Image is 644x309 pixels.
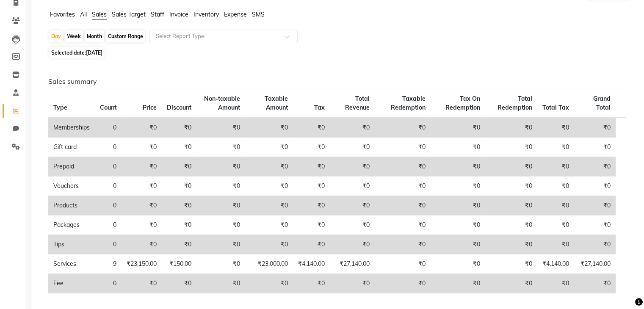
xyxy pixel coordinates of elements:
[245,196,293,215] td: ₹0
[445,95,480,111] span: Tax On Redemption
[245,157,293,177] td: ₹0
[245,274,293,293] td: ₹0
[431,177,485,196] td: ₹0
[431,274,485,293] td: ₹0
[431,157,485,177] td: ₹0
[95,215,122,235] td: 0
[162,138,196,157] td: ₹0
[293,235,330,254] td: ₹0
[293,215,330,235] td: ₹0
[196,118,245,138] td: ₹0
[162,235,196,254] td: ₹0
[122,196,162,215] td: ₹0
[122,177,162,196] td: ₹0
[95,138,122,157] td: 0
[330,254,375,274] td: ₹27,140.00
[196,177,245,196] td: ₹0
[537,196,574,215] td: ₹0
[162,254,196,274] td: ₹150.00
[204,95,240,111] span: Non-taxable Amount
[485,254,537,274] td: ₹0
[95,196,122,215] td: 0
[122,235,162,254] td: ₹0
[48,196,95,215] td: Products
[537,274,574,293] td: ₹0
[245,235,293,254] td: ₹0
[122,138,162,157] td: ₹0
[330,274,375,293] td: ₹0
[169,11,188,18] span: Invoice
[537,177,574,196] td: ₹0
[485,118,537,138] td: ₹0
[293,254,330,274] td: ₹4,140.00
[330,118,375,138] td: ₹0
[574,138,616,157] td: ₹0
[48,157,95,177] td: Prepaid
[293,118,330,138] td: ₹0
[314,104,325,111] span: Tax
[485,138,537,157] td: ₹0
[122,157,162,177] td: ₹0
[431,138,485,157] td: ₹0
[92,11,107,18] span: Sales
[293,196,330,215] td: ₹0
[122,118,162,138] td: ₹0
[431,118,485,138] td: ₹0
[375,157,431,177] td: ₹0
[537,118,574,138] td: ₹0
[293,138,330,157] td: ₹0
[593,95,611,111] span: Grand Total
[330,196,375,215] td: ₹0
[485,235,537,254] td: ₹0
[50,11,75,18] span: Favorites
[106,30,145,42] div: Custom Range
[48,254,95,274] td: Services
[196,235,245,254] td: ₹0
[431,254,485,274] td: ₹0
[431,196,485,215] td: ₹0
[86,50,102,56] span: [DATE]
[224,11,247,18] span: Expense
[65,30,83,42] div: Week
[193,11,219,18] span: Inventory
[375,274,431,293] td: ₹0
[265,95,288,111] span: Taxable Amount
[122,274,162,293] td: ₹0
[162,118,196,138] td: ₹0
[162,215,196,235] td: ₹0
[485,215,537,235] td: ₹0
[245,118,293,138] td: ₹0
[95,177,122,196] td: 0
[574,118,616,138] td: ₹0
[162,177,196,196] td: ₹0
[330,177,375,196] td: ₹0
[375,177,431,196] td: ₹0
[542,104,569,111] span: Total Tax
[375,254,431,274] td: ₹0
[574,196,616,215] td: ₹0
[485,274,537,293] td: ₹0
[143,104,157,111] span: Price
[345,95,370,111] span: Total Revenue
[53,104,67,111] span: Type
[162,274,196,293] td: ₹0
[485,157,537,177] td: ₹0
[196,215,245,235] td: ₹0
[574,177,616,196] td: ₹0
[245,254,293,274] td: ₹23,000.00
[48,77,626,86] h6: Sales summary
[122,254,162,274] td: ₹23,150.00
[330,138,375,157] td: ₹0
[245,177,293,196] td: ₹0
[167,104,191,111] span: Discount
[196,196,245,215] td: ₹0
[375,138,431,157] td: ₹0
[245,138,293,157] td: ₹0
[330,235,375,254] td: ₹0
[48,235,95,254] td: Tips
[95,118,122,138] td: 0
[48,138,95,157] td: Gift card
[85,30,104,42] div: Month
[574,235,616,254] td: ₹0
[375,118,431,138] td: ₹0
